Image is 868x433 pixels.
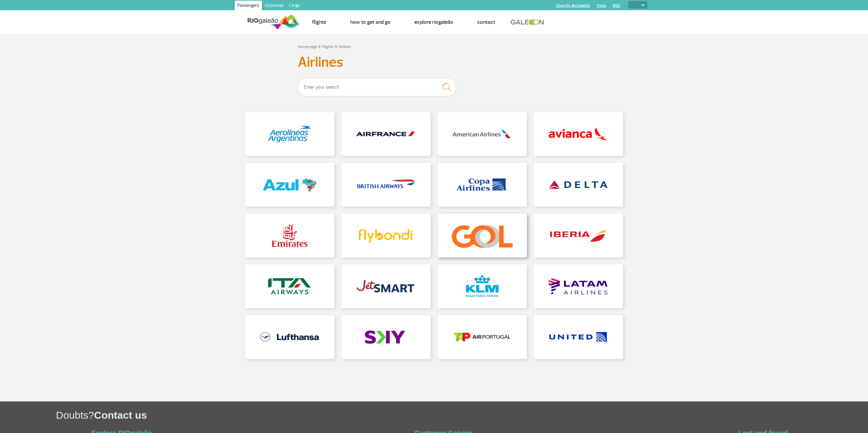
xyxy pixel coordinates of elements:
input: Enter your search [298,78,456,96]
a: Shop On-line GaleOn [556,3,590,8]
a: > [319,42,321,50]
a: Passengers [235,1,262,12]
a: How to get and go [350,19,391,26]
a: > [335,42,337,50]
a: Flights [312,19,326,26]
a: Home page [298,44,317,49]
a: Cargo [286,1,303,12]
a: Corporate [262,1,286,12]
span: Contact us [94,409,147,421]
a: Flights [322,44,334,49]
a: Explore RIOgaleão [414,19,453,26]
a: Contact [477,19,495,26]
a: Airlines [339,44,351,49]
a: RQS [613,3,620,8]
h3: Airlines [298,54,571,71]
a: Press [597,3,606,8]
h1: Doubts? [56,408,868,422]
